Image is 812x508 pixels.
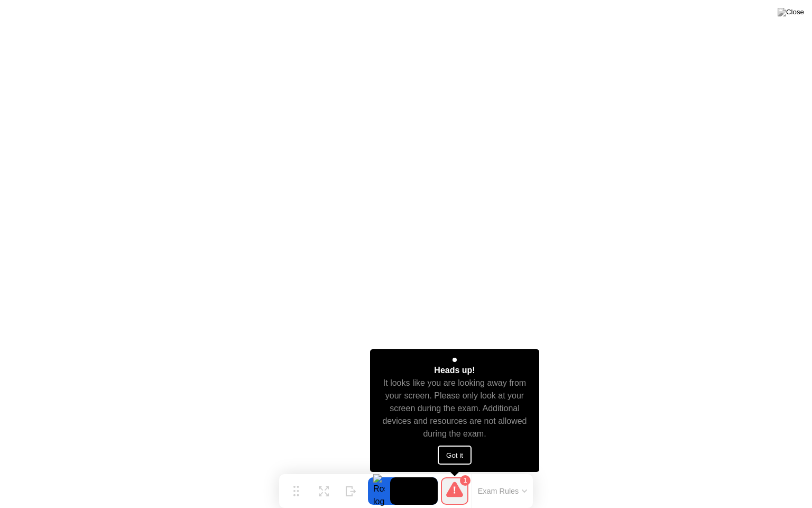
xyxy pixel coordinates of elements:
button: Got it [438,446,472,465]
div: Heads up! [434,364,475,377]
img: Close [778,8,804,16]
div: It looks like you are looking away from your screen. Please only look at your screen during the e... [380,377,530,440]
div: 1 [460,475,470,486]
button: Exam Rules [475,486,531,496]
